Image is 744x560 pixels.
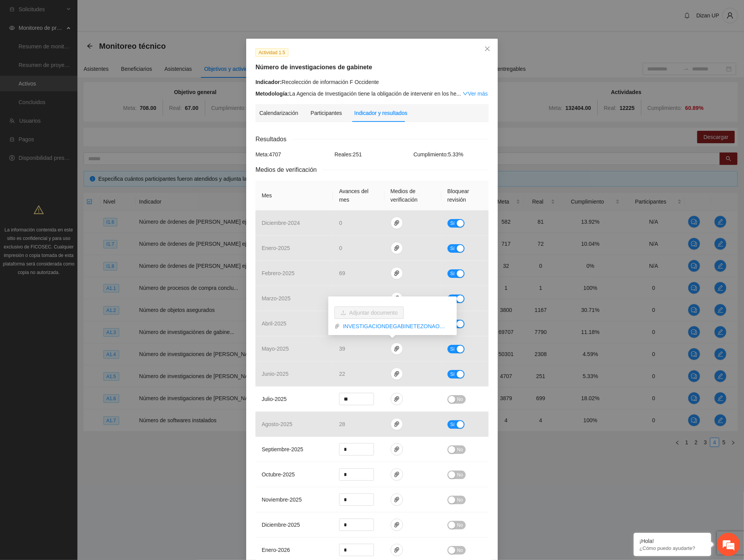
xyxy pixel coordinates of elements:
[384,181,441,211] th: Medios de verificación
[391,443,403,456] button: paper-clip
[339,295,345,301] span: 44
[477,39,498,60] button: Close
[339,245,342,251] span: 0
[450,244,455,253] span: Sí
[255,181,333,211] th: Mes
[334,307,404,319] button: uploadAdjuntar documento
[339,421,345,427] span: 28
[262,446,303,452] span: septiembre - 2025
[463,91,468,96] span: down
[391,421,403,427] span: paper-clip
[391,346,403,352] span: paper-clip
[391,270,403,276] span: paper-clip
[450,345,455,353] span: Sí
[262,295,291,301] span: marzo - 2025
[254,150,333,159] div: Meta: 4707
[441,181,489,211] th: Bloquear revisión
[334,310,404,316] span: uploadAdjuntar documento
[457,395,463,404] span: No
[391,393,403,405] button: paper-clip
[391,544,403,556] button: paper-clip
[333,181,384,211] th: Avances del mes
[457,471,463,479] span: No
[411,150,490,159] div: Cumplimiento: 5.33 %
[339,220,342,226] span: 0
[262,396,287,402] span: julio - 2025
[484,46,490,52] span: close
[255,165,323,175] span: Medios de verificación
[450,420,455,429] span: Sí
[391,547,403,553] span: paper-clip
[391,468,403,481] button: paper-clip
[391,217,403,229] button: paper-clip
[262,421,292,427] span: agosto - 2025
[334,324,340,329] span: paper-clip
[391,343,403,355] button: paper-clip
[255,79,282,85] strong: Indicador:
[40,39,130,50] div: Chatee con nosotros ahora
[391,292,403,305] button: paper-clip
[391,245,403,251] span: paper-clip
[334,151,362,158] span: Reales: 251
[391,220,403,226] span: paper-clip
[457,521,463,529] span: No
[391,522,403,528] span: paper-clip
[391,519,403,531] button: paper-clip
[457,496,463,504] span: No
[450,219,455,228] span: Sí
[262,346,289,352] span: mayo - 2025
[255,89,489,98] div: La Agencia de Investigación tiene la obligación de intervenir en los he
[255,78,489,86] div: Recolección de información F Occidente
[391,368,403,380] button: paper-clip
[262,245,290,251] span: enero - 2025
[262,497,302,503] span: noviembre - 2025
[450,370,455,378] span: Sí
[391,371,403,377] span: paper-clip
[255,91,289,97] strong: Metodología:
[255,134,293,144] span: Resultados
[463,91,488,97] a: Expand
[262,220,300,226] span: diciembre - 2024
[639,545,705,551] p: ¿Cómo puedo ayudarte?
[450,269,455,278] span: Sí
[262,371,288,377] span: junio - 2025
[255,48,288,57] span: Actividad 1.5
[391,497,403,503] span: paper-clip
[262,270,295,276] span: febrero - 2025
[262,320,286,327] span: abril - 2025
[339,371,345,377] span: 22
[339,346,345,352] span: 39
[262,471,295,478] span: octubre - 2025
[639,538,705,544] div: ¡Hola!
[391,418,403,430] button: paper-clip
[255,63,489,72] h5: Número de investigaciones de gabinete
[310,109,342,117] div: Participantes
[450,295,455,303] span: Sí
[391,267,403,279] button: paper-clip
[391,396,403,402] span: paper-clip
[391,471,403,478] span: paper-clip
[340,322,451,331] a: INVESTIGACIONDEGABINETEZONAOCCIDENTE.pdf
[45,103,107,182] span: Estamos en línea.
[457,445,463,454] span: No
[391,295,403,301] span: paper-clip
[391,446,403,452] span: paper-clip
[127,4,146,22] div: Minimizar ventana de chat en vivo
[262,547,290,553] span: enero - 2026
[354,109,407,117] div: Indicador y resultados
[457,546,463,555] span: No
[456,91,461,97] span: ...
[339,270,345,276] span: 69
[391,493,403,506] button: paper-clip
[259,109,298,117] div: Calendarización
[391,242,403,254] button: paper-clip
[4,211,147,238] textarea: Escriba su mensaje y pulse “Intro”
[262,522,300,528] span: diciembre - 2025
